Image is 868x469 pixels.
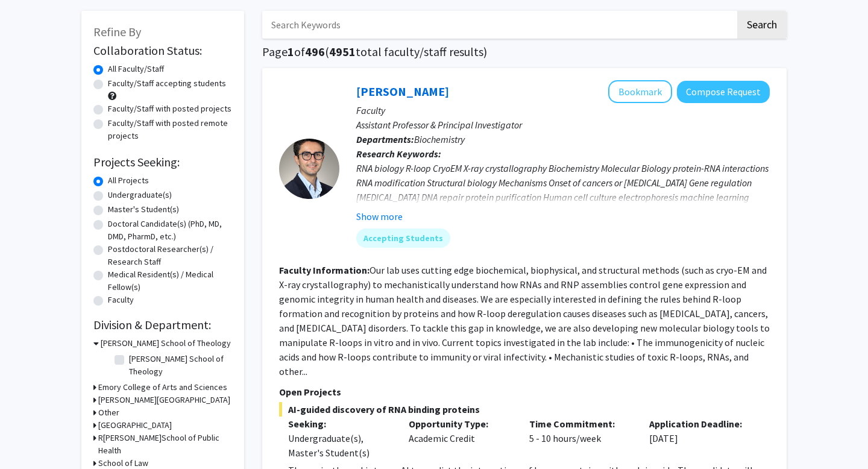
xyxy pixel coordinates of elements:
[9,415,51,460] iframe: Chat
[279,402,770,417] span: AI-guided discovery of RNA binding proteins
[640,417,761,460] div: [DATE]
[608,80,672,103] button: Add Charles Bou-Nader to Bookmarks
[279,385,770,399] p: Open Projects
[108,268,232,294] label: Medical Resident(s) / Medical Fellow(s)
[288,417,391,431] p: Seeking:
[98,406,119,419] h3: Other
[356,228,450,248] mat-chip: Accepting Students
[356,118,770,132] p: Assistant Professor & Principal Investigator
[520,417,641,460] div: 5 - 10 hours/week
[108,117,232,142] label: Faculty/Staff with posted remote projects
[356,133,414,145] b: Departments:
[93,24,141,39] span: Refine By
[108,174,149,187] label: All Projects
[93,43,232,58] h2: Collaboration Status:
[288,431,391,460] div: Undergraduate(s), Master's Student(s)
[108,294,134,306] label: Faculty
[108,77,226,90] label: Faculty/Staff accepting students
[677,81,770,103] button: Compose Request to Charles Bou-Nader
[108,102,231,115] label: Faculty/Staff with posted projects
[737,11,787,39] button: Search
[356,148,441,160] b: Research Keywords:
[400,417,520,460] div: Academic Credit
[279,264,370,276] b: Faculty Information:
[262,45,787,59] h1: Page of ( total faculty/staff results)
[108,189,172,201] label: Undergraduate(s)
[409,417,511,431] p: Opportunity Type:
[529,417,632,431] p: Time Commitment:
[93,155,232,169] h2: Projects Seeking:
[649,417,752,431] p: Application Deadline:
[329,44,356,59] span: 4951
[356,103,770,118] p: Faculty
[129,353,229,378] label: [PERSON_NAME] School of Theology
[288,44,294,59] span: 1
[98,381,227,394] h3: Emory College of Arts and Sciences
[356,84,449,99] a: [PERSON_NAME]
[305,44,325,59] span: 496
[108,203,179,216] label: Master's Student(s)
[279,264,770,377] fg-read-more: Our lab uses cutting edge biochemical, biophysical, and structural methods (such as cryo-EM and X...
[98,419,172,432] h3: [GEOGRAPHIC_DATA]
[356,161,770,219] div: RNA biology R-loop CryoEM X-ray crystallography Biochemistry Molecular Biology protein-RNA intera...
[414,133,465,145] span: Biochemistry
[93,318,232,332] h2: Division & Department:
[98,394,230,406] h3: [PERSON_NAME][GEOGRAPHIC_DATA]
[108,63,164,75] label: All Faculty/Staff
[98,432,232,457] h3: R[PERSON_NAME]School of Public Health
[356,209,403,224] button: Show more
[262,11,735,39] input: Search Keywords
[108,243,232,268] label: Postdoctoral Researcher(s) / Research Staff
[108,218,232,243] label: Doctoral Candidate(s) (PhD, MD, DMD, PharmD, etc.)
[101,337,231,350] h3: [PERSON_NAME] School of Theology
